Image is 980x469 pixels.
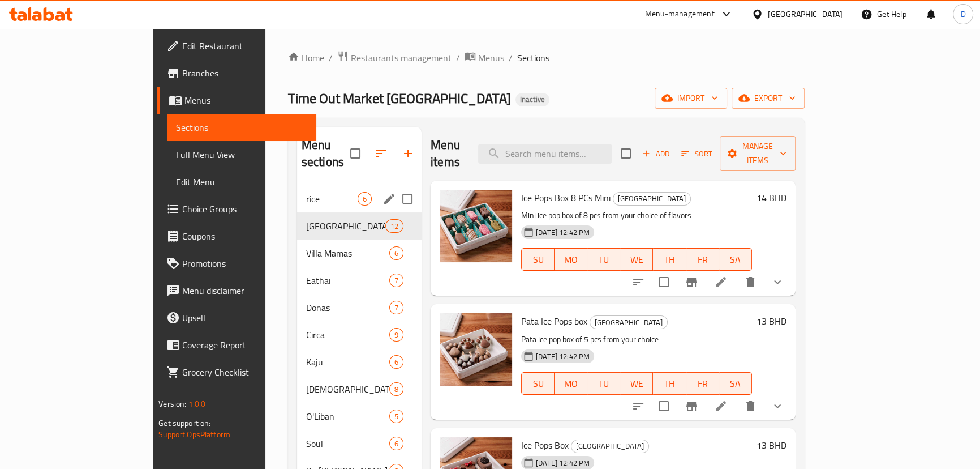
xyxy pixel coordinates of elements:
[559,376,583,392] span: MO
[678,268,705,296] button: Branch-specific-item
[288,86,511,111] span: Time Out Market [GEOGRAPHIC_DATA]
[288,50,805,65] nav: breadcrumb
[394,140,422,167] button: Add section
[306,382,389,396] span: [DEMOGRAPHIC_DATA]
[521,208,752,223] p: Mini ice pop box of 8 pcs from your choice of flavors
[306,410,389,423] span: O'Liban
[182,202,307,216] span: Choice Groups
[158,396,186,411] span: Version:
[167,141,316,168] a: Full Menu View
[157,195,316,223] a: Choice Groups
[521,372,555,395] button: SU
[724,251,747,268] span: SA
[182,338,307,352] span: Coverage Report
[297,212,422,240] div: [GEOGRAPHIC_DATA]12
[521,248,555,271] button: SU
[182,257,307,270] span: Promotions
[478,144,612,164] input: search
[440,313,512,386] img: Pata Ice Pops box
[555,372,587,395] button: MO
[306,301,389,314] span: Donas
[555,248,587,271] button: MO
[559,251,583,268] span: MO
[681,147,712,160] span: Sort
[431,137,465,170] h2: Menu items
[531,458,594,468] span: [DATE] 12:42 PM
[182,229,307,243] span: Coupons
[157,250,316,277] a: Promotions
[297,430,422,457] div: Soul6
[620,248,653,271] button: WE
[182,311,307,325] span: Upsell
[678,145,715,163] button: Sort
[176,148,307,161] span: Full Menu View
[515,95,549,104] span: Inactive
[389,328,403,342] div: items
[390,248,403,259] span: 6
[571,440,649,453] div: Florencia
[737,268,764,296] button: delete
[686,372,719,395] button: FR
[158,427,230,442] a: Support.OpsPlatform
[306,355,389,369] span: Kaju
[297,294,422,321] div: Donas7
[390,384,403,395] span: 8
[657,376,681,392] span: TH
[737,393,764,420] button: delete
[757,313,786,329] h6: 13 BHD
[521,313,587,330] span: Pata Ice Pops box
[729,139,786,168] span: Manage items
[645,7,715,21] div: Menu-management
[587,372,620,395] button: TU
[592,376,616,392] span: TU
[389,355,403,369] div: items
[297,403,422,430] div: O'Liban5
[531,227,594,238] span: [DATE] 12:42 PM
[182,39,307,53] span: Edit Restaurant
[182,66,307,80] span: Branches
[757,437,786,453] h6: 13 BHD
[157,277,316,304] a: Menu disclaimer
[521,189,611,206] span: Ice Pops Box 8 PCs Mini
[157,304,316,331] a: Upsell
[719,248,752,271] button: SA
[741,91,796,105] span: export
[306,328,389,342] span: Circa
[757,190,786,206] h6: 14 BHD
[306,437,389,450] span: Soul
[176,121,307,134] span: Sections
[157,223,316,250] a: Coupons
[652,394,676,418] span: Select to update
[351,51,452,65] span: Restaurants management
[306,274,389,287] span: Eathai
[329,51,333,65] li: /
[390,330,403,340] span: 9
[657,251,681,268] span: TH
[764,393,791,420] button: show more
[652,270,676,294] span: Select to update
[691,376,715,392] span: FR
[343,142,367,165] span: Select all sections
[306,219,385,233] div: Florencia
[358,192,372,206] div: items
[389,437,403,450] div: items
[358,194,371,204] span: 6
[390,411,403,422] span: 5
[456,51,460,65] li: /
[592,251,616,268] span: TU
[691,251,715,268] span: FR
[389,274,403,287] div: items
[184,93,307,107] span: Menus
[182,365,307,379] span: Grocery Checklist
[306,192,358,206] span: rice
[526,251,550,268] span: SU
[719,372,752,395] button: SA
[714,399,728,413] a: Edit menu item
[297,321,422,348] div: Circa9
[158,416,210,430] span: Get support on:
